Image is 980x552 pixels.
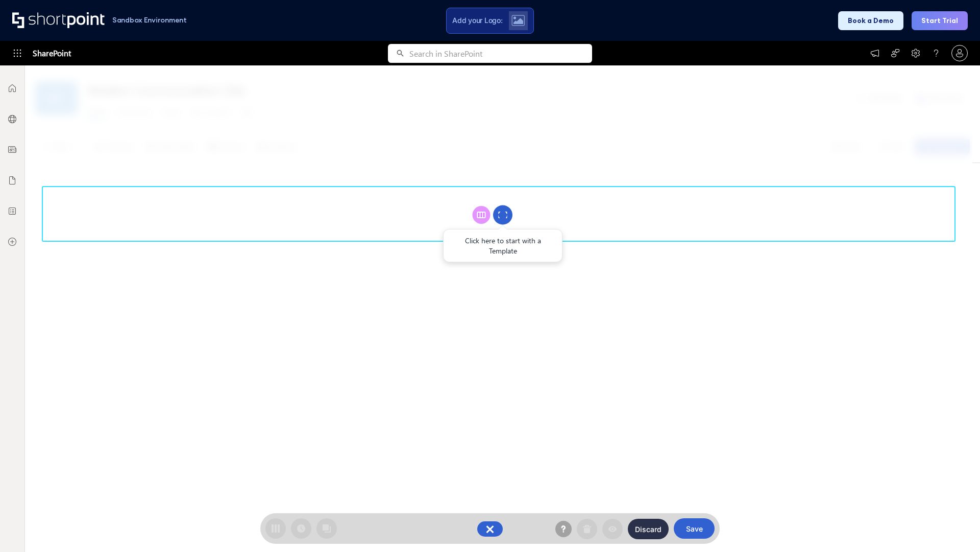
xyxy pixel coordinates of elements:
[33,41,71,65] span: SharePoint
[838,11,903,30] button: Book a Demo
[796,433,980,552] iframe: Chat Widget
[409,44,592,63] input: Search in SharePoint
[112,17,187,23] h1: Sandbox Environment
[674,518,715,539] button: Save
[628,519,669,539] button: Discard
[912,11,968,30] button: Start Trial
[511,15,525,26] img: Upload logo
[452,16,502,25] span: Add your Logo:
